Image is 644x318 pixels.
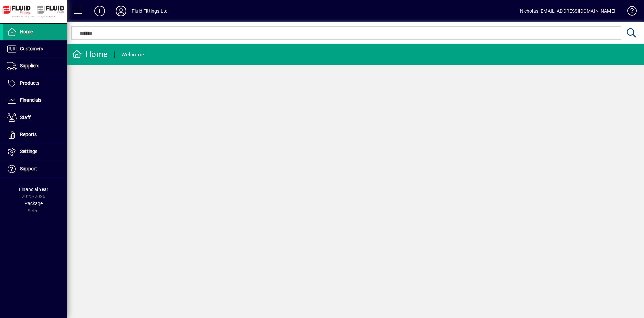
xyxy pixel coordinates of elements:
span: Suppliers [20,63,39,69]
span: Support [20,166,37,171]
span: Customers [20,46,43,51]
span: Settings [20,149,37,154]
a: Customers [3,41,67,57]
div: Nicholas [EMAIL_ADDRESS][DOMAIN_NAME] [520,6,615,16]
a: Settings [3,143,67,160]
span: Staff [20,115,31,120]
span: Home [20,29,33,34]
span: Package [24,201,43,206]
a: Products [3,75,67,92]
span: Financials [20,97,41,103]
a: Financials [3,92,67,109]
a: Suppliers [3,58,67,75]
div: Fluid Fittings Ltd [132,6,168,16]
span: Financial Year [19,187,48,192]
a: Staff [3,109,67,126]
a: Knowledge Base [622,1,636,23]
div: Welcome [121,49,144,60]
span: Reports [20,132,37,137]
button: Profile [110,5,132,17]
a: Support [3,161,67,177]
button: Add [89,5,110,17]
div: Home [72,49,108,60]
a: Reports [3,126,67,143]
span: Products [20,80,39,86]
